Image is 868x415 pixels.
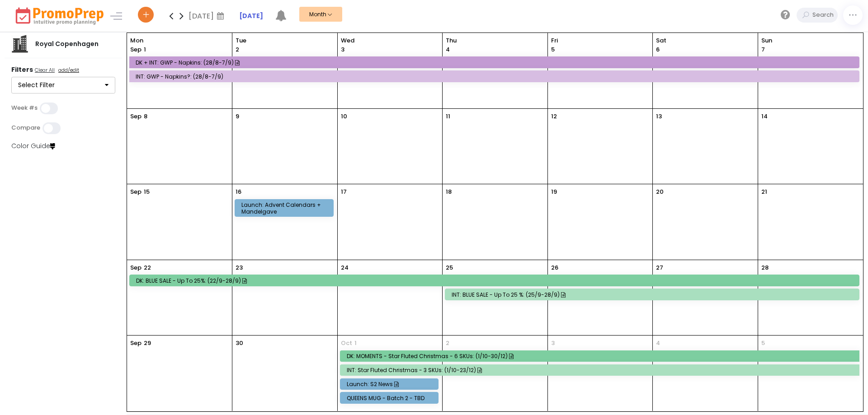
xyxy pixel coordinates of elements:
[341,263,349,272] p: 24
[551,112,557,121] p: 12
[144,339,151,348] p: 29
[446,339,449,348] p: 2
[341,45,344,54] p: 3
[446,263,453,272] p: 25
[144,187,150,196] p: 15
[656,45,660,54] p: 6
[11,35,29,53] img: company.png
[341,339,352,348] span: Oct
[810,8,838,23] input: Search
[341,187,347,196] p: 17
[236,112,239,121] p: 9
[58,66,79,74] u: add/edit
[446,45,450,54] p: 4
[551,339,555,348] p: 3
[239,11,263,20] strong: [DATE]
[551,36,650,45] span: Fri
[130,263,142,272] p: Sep
[656,36,755,45] span: Sat
[761,263,769,272] p: 28
[236,36,334,45] span: Tue
[241,201,330,215] div: Launch: Advent Calendars + mandelgave
[239,11,263,21] a: [DATE]
[656,263,663,272] p: 27
[761,339,765,348] p: 5
[189,9,227,23] div: [DATE]
[341,36,439,45] span: Wed
[236,187,241,196] p: 16
[354,339,357,348] p: 1
[551,45,555,54] p: 5
[130,45,142,54] span: Sep
[136,277,855,284] div: DK: BLUE SALE - Up to 25%: (22/9-28/9)
[761,45,765,54] p: 7
[236,339,243,348] p: 30
[347,381,435,387] div: Launch: S2 News
[130,339,142,348] p: Sep
[452,291,855,298] div: INT: BLUE SALE - Up to 25 %: (25/9-28/9)
[446,112,450,121] p: 11
[347,395,435,401] div: QUEENS MUG - Batch 2 - TBD
[11,77,115,94] button: Select Filter
[11,141,55,150] a: Color Guide
[551,263,558,272] p: 26
[656,112,662,121] p: 13
[299,7,342,22] button: Month
[341,112,347,121] p: 10
[761,112,768,121] p: 14
[656,187,664,196] p: 20
[837,384,859,406] iframe: gist-messenger-bubble-iframe
[144,263,151,272] p: 22
[130,36,229,45] span: Mon
[656,339,660,348] p: 4
[761,36,860,45] span: Sun
[446,36,544,45] span: Thu
[11,124,40,131] label: Compare
[29,39,105,49] div: Royal Copenhagen
[446,187,452,196] p: 18
[57,66,81,75] a: add/edit
[130,187,142,196] p: Sep
[551,187,557,196] p: 19
[130,112,142,121] p: Sep
[347,353,856,359] div: DK: MOMENTS - Star Fluted Christmas - 6 SKUs: (1/10-30/12)
[236,263,243,272] p: 23
[236,45,239,54] p: 2
[11,104,38,112] label: Week #s
[144,112,147,121] p: 8
[761,187,767,196] p: 21
[136,59,855,66] div: DK + INT: GWP - Napkins: (28/8-7/9)
[347,367,856,373] div: INT: Star Fluted Christmas - 3 SKUs: (1/10-23/12)
[136,73,855,80] div: INT: GWP - Napkins?: (28/8-7/9)
[11,65,33,74] strong: Filters
[130,45,146,54] p: 1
